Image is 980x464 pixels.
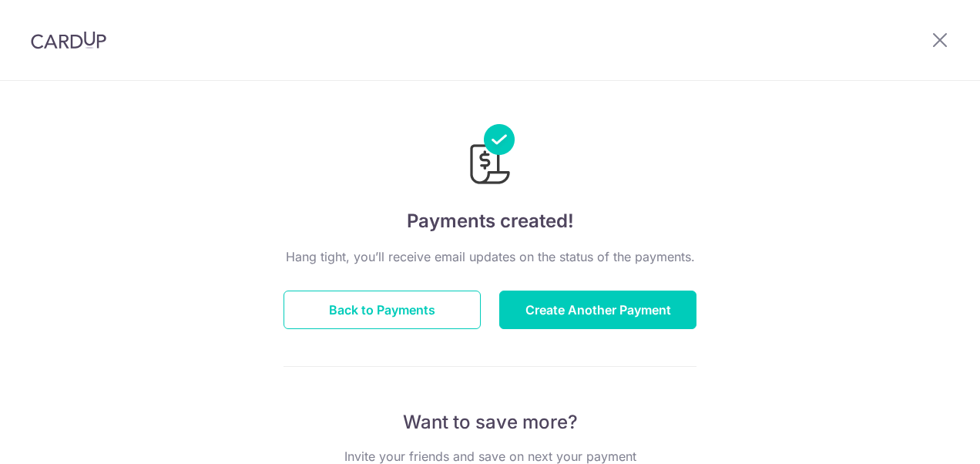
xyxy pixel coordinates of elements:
[284,247,696,266] p: Hang tight, you’ll receive email updates on the status of the payments.
[465,124,515,189] img: Payments
[499,291,696,329] button: Create Another Payment
[31,31,106,49] img: CardUp
[284,410,696,435] p: Want to save more?
[284,207,696,235] h4: Payments created!
[284,291,481,329] button: Back to Payments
